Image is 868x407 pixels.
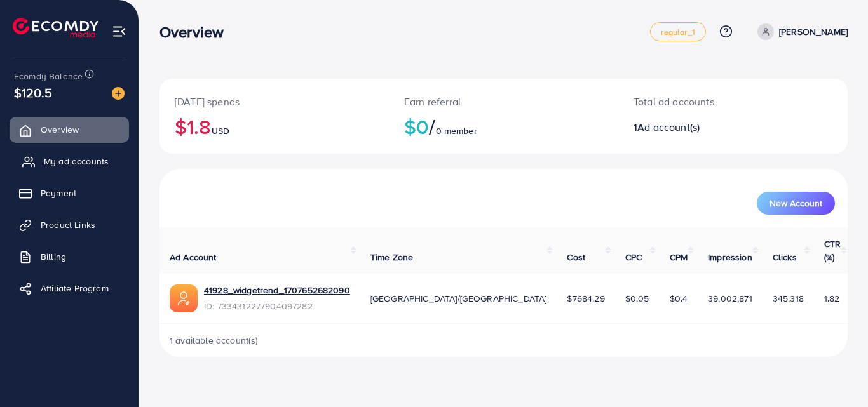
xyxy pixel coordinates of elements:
[204,284,350,297] a: 41928_widgetrend_1707652682090
[112,24,126,39] img: menu
[661,28,695,36] span: regular_1
[567,292,604,305] span: $7684.29
[10,244,129,269] a: Billing
[650,22,705,41] a: regular_1
[773,251,797,264] span: Clicks
[170,284,198,312] img: ic-ads-acc.e4c84228.svg
[670,251,688,264] span: CPM
[175,94,374,109] p: [DATE] spends
[41,123,79,136] span: Overview
[757,192,835,215] button: New Account
[14,70,83,83] span: Ecomdy Balance
[212,124,229,137] span: USD
[814,350,858,397] iframe: Chat
[625,292,649,305] span: $0.05
[41,250,66,263] span: Billing
[170,334,259,347] span: 1 available account(s)
[670,292,688,305] span: $0.4
[41,187,76,199] span: Payment
[10,180,129,206] a: Payment
[436,124,477,137] span: 0 member
[204,300,350,312] span: ID: 7334312277904097282
[159,23,234,41] h3: Overview
[779,24,848,39] p: [PERSON_NAME]
[567,251,585,264] span: Cost
[634,121,775,133] h2: 1
[10,212,129,237] a: Product Links
[13,18,98,37] img: logo
[10,276,129,301] a: Affiliate Program
[41,282,109,295] span: Affiliate Program
[10,149,129,174] a: My ad accounts
[625,251,642,264] span: CPC
[370,251,413,264] span: Time Zone
[824,292,840,305] span: 1.82
[773,292,804,305] span: 345,318
[708,251,752,264] span: Impression
[404,94,603,109] p: Earn referral
[708,292,752,305] span: 39,002,871
[170,251,217,264] span: Ad Account
[404,114,603,138] h2: $0
[429,112,435,141] span: /
[770,199,822,208] span: New Account
[370,292,547,305] span: [GEOGRAPHIC_DATA]/[GEOGRAPHIC_DATA]
[112,87,125,100] img: image
[10,117,129,142] a: Overview
[41,218,95,231] span: Product Links
[634,94,775,109] p: Total ad accounts
[175,114,374,138] h2: $1.8
[44,155,109,168] span: My ad accounts
[824,237,841,263] span: CTR (%)
[14,83,52,102] span: $120.5
[752,23,848,40] a: [PERSON_NAME]
[637,120,700,134] span: Ad account(s)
